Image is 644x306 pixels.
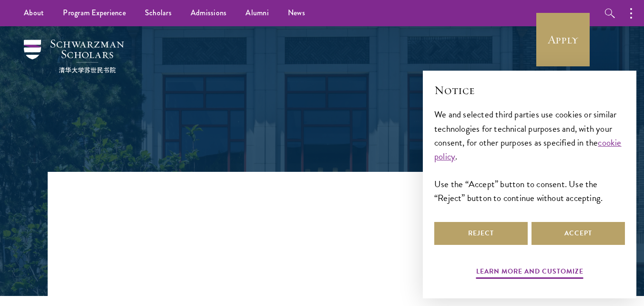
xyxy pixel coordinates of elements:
h2: Notice [434,82,625,98]
button: Learn more and customize [476,265,583,280]
a: cookie policy [434,136,622,163]
div: We and selected third parties use cookies or similar technologies for technical purposes and, wit... [434,107,625,204]
button: Reject [434,222,528,245]
button: Accept [532,222,625,245]
a: Apply [536,13,590,66]
img: Schwarzman Scholars [24,40,124,73]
